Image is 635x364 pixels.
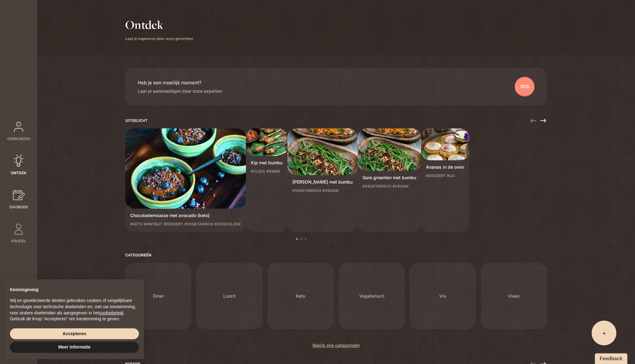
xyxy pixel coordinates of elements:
[296,292,305,300] span: keto
[296,238,298,240] button: Carousel Page 1 (Current Slide)
[10,328,139,340] button: Accepteren
[359,292,384,300] span: vegetarisch
[447,173,455,179] span: #ijs
[515,77,535,97] div: SOS
[362,184,391,189] span: #vegetarisch
[530,118,547,123] div: Carousel Navigation
[602,329,606,337] span: +
[313,342,360,349] a: Bekijk alle categorieën
[251,169,265,174] span: #vlees
[10,298,139,316] p: Wij en geselecteerde derden gebruiken cookies of vergelijkbare technologie voor technische doelei...
[10,287,139,293] h2: Kennisgeving
[184,221,213,227] span: #vegetarisch
[305,238,307,240] button: Carousel Page 3
[130,212,241,219] p: Chocolademousse met avocado (keto)
[426,173,446,179] span: #dessert
[196,263,262,329] a: lunch
[153,292,164,300] span: diner
[10,204,28,210] span: Dagboek
[130,221,143,227] span: #keto
[362,174,416,181] p: Gare groenten met bumbu
[11,170,26,176] span: Ontdek
[393,184,408,189] span: #vegan
[300,238,302,240] button: Carousel Page 2
[508,292,520,300] span: vlees
[10,342,139,353] button: Meer informatie
[138,87,222,95] p: Laat je aanmoedigen door onze experten
[223,292,236,300] span: lunch
[292,178,353,185] p: [PERSON_NAME] met bumbu
[125,238,477,240] div: Carousel Pagination
[266,169,280,174] span: #diner
[125,252,547,258] h2: Categorieën
[7,136,30,142] span: Gebruikers
[125,263,191,329] a: diner
[10,316,139,322] p: Gebruik de knop “Accepteren” om toestemming te geven.
[268,263,334,329] a: keto
[481,263,547,329] a: vlees
[410,263,476,329] a: vis
[125,118,547,123] h2: Uitgelicht
[125,36,547,42] p: Laat je inspireren door onze gerechten
[215,221,241,227] span: #chocolade
[246,128,287,232] a: Kip met bumbu#vlees#diner
[426,163,464,171] p: Ananas in de oven
[292,188,321,193] span: #vegetarisch
[251,159,282,166] p: Kip met bumbu
[322,188,338,193] span: #vegan
[439,292,446,300] span: vis
[164,221,183,227] span: #dessert
[592,352,630,364] iframe: Ybug feedback widget
[125,128,246,232] a: Chocolademousse met avocado (keto)#keto#ontbijt#dessert#vegetarisch#chocolade
[99,310,123,315] a: cookiebeleid
[11,238,26,244] span: Profiel
[339,263,405,329] a: vegetarisch
[125,17,547,33] h1: Ontdek
[144,221,162,227] span: #ontbijt
[138,79,222,86] p: Heb je een moeilijk moment?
